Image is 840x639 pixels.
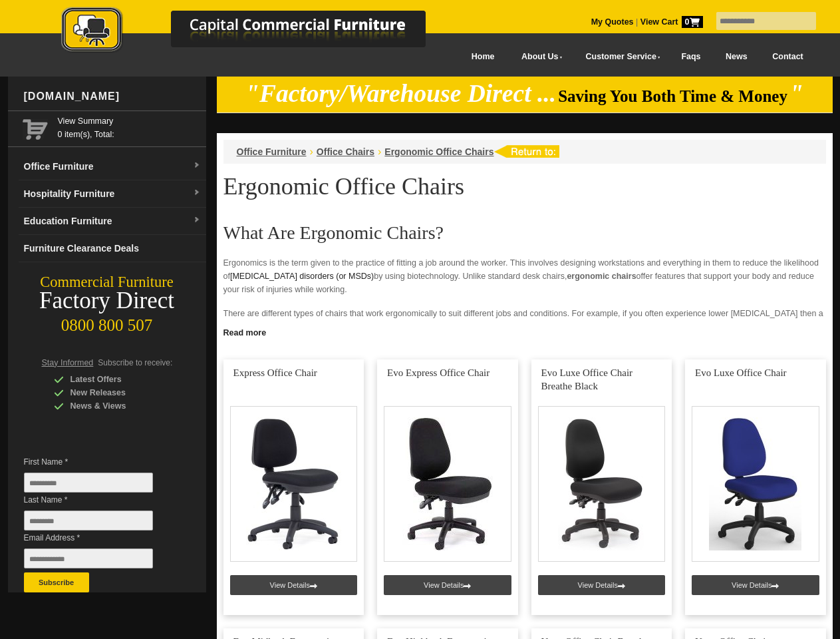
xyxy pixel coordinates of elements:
p: There are different types of chairs that work ergonomically to suit different jobs and conditions... [223,307,826,333]
button: Subscribe [24,572,89,592]
a: Customer Service [571,42,668,72]
a: Faqs [669,42,714,72]
a: Office Chairs [317,146,374,157]
em: "Factory/Warehouse Direct ... [245,80,556,107]
a: [MEDICAL_DATA] disorders (or MSDs) [230,272,374,281]
div: Factory Direct [8,292,206,310]
img: return to [493,145,559,158]
em: " [789,80,803,107]
a: Education Furnituredropdown [19,208,206,235]
span: Email Address * [24,531,173,544]
div: Latest Offers [54,373,180,386]
span: 0 [682,16,703,28]
a: Click to read more [217,323,833,339]
span: Stay Informed [42,358,94,367]
a: View Cart0 [638,17,702,27]
span: First Name * [24,455,173,469]
div: Commercial Furniture [8,273,206,292]
a: Hospitality Furnituredropdown [19,180,206,208]
input: First Name * [24,473,153,493]
a: Ergonomic Office Chairs [384,146,493,157]
img: Capital Commercial Furniture Logo [25,7,490,55]
h1: Ergonomic Office Chairs [223,174,826,199]
div: [DOMAIN_NAME] [19,77,206,116]
span: Subscribe to receive: [98,358,172,367]
div: New Releases [54,386,180,399]
div: News & Views [54,399,180,413]
input: Last Name * [24,511,153,531]
a: Office Furnituredropdown [19,153,206,180]
li: › [378,145,381,158]
a: Contact [760,42,815,72]
li: › [310,145,313,158]
input: Email Address * [24,548,153,568]
div: 0800 800 507 [8,310,206,335]
span: Saving You Both Time & Money [558,87,787,105]
strong: ergonomic chairs [567,272,636,281]
a: Capital Commercial Furniture Logo [25,7,490,59]
h2: What Are Ergonomic Chairs? [223,223,826,243]
a: News [713,42,760,72]
a: Office Furniture [237,146,307,157]
img: dropdown [193,162,201,170]
span: 0 item(s), Total: [58,114,201,139]
strong: View Cart [640,17,703,27]
img: dropdown [193,216,201,224]
p: Ergonomics is the term given to the practice of fitting a job around the worker. This involves de... [223,256,826,296]
a: View Summary [58,114,201,128]
img: dropdown [193,189,201,197]
a: My Quotes [591,17,634,27]
a: Furniture Clearance Deals [19,235,206,262]
a: About Us [507,42,571,72]
span: Last Name * [24,493,173,507]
